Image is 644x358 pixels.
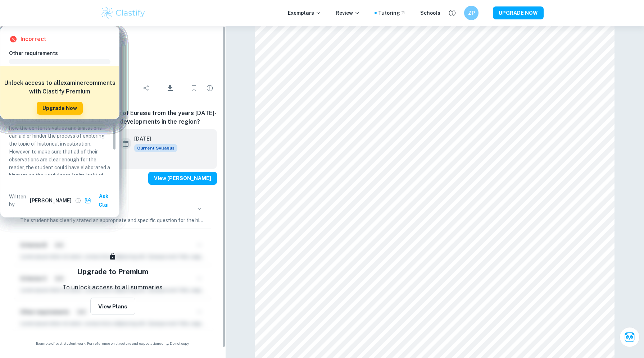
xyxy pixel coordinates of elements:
button: Help and Feedback [446,7,458,19]
button: Upgrade Now [37,102,83,115]
h6: Incorrect [21,35,46,43]
a: Schools [420,9,440,17]
img: Clastify logo [100,6,146,20]
div: Share [140,81,154,95]
a: Tutoring [378,9,406,17]
p: The student has clearly stated an appropriate and specific question for the historical investigat... [20,216,205,224]
button: View [PERSON_NAME] [148,172,217,185]
div: Download [155,79,185,97]
div: This exemplar is based on the current syllabus. Feel free to refer to it for inspiration/ideas wh... [134,144,177,152]
button: UPGRADE NOW [493,6,544,19]
p: Written by [9,193,28,208]
div: Bookmark [187,81,201,95]
button: View full profile [73,196,83,206]
span: Current Syllabus [134,144,177,152]
h6: [PERSON_NAME] [30,197,72,205]
h6: [DATE] [134,135,172,143]
p: Exemplars [288,9,321,17]
span: Example of past student work. For reference on structure and expectations only. Do not copy. [9,341,217,346]
h5: Upgrade to Premium [77,266,148,277]
h6: ZP [467,9,476,17]
button: Ask Clai [83,190,116,211]
p: The student correctly identified the values ​​and limitations of the content of the two selected ... [9,100,110,203]
p: To unlock access to all summaries [63,283,163,292]
button: View Plans [90,298,135,315]
img: clai.svg [85,197,91,204]
button: ZP [464,6,479,20]
button: Ask Clai [620,327,640,347]
h6: Unlock access to all examiner comments with Clastify Premium [4,79,115,96]
p: Review [336,9,360,17]
div: Report issue [203,81,217,95]
h6: Other requirements [9,49,116,57]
